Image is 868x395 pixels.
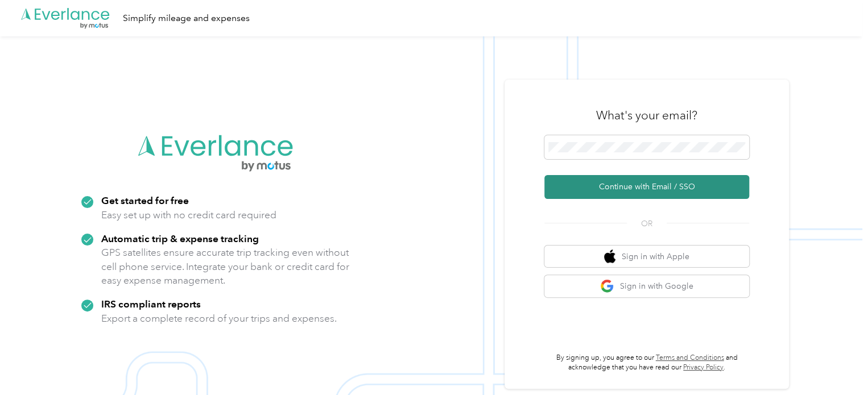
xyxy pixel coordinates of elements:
img: google logo [600,279,614,293]
button: Continue with Email / SSO [544,175,749,199]
a: Privacy Policy [683,363,724,372]
button: apple logoSign in with Apple [544,246,749,268]
strong: IRS compliant reports [101,298,201,310]
strong: Get started for free [101,194,189,206]
h3: What's your email? [596,107,697,123]
p: GPS satellites ensure accurate trip tracking even without cell phone service. Integrate your bank... [101,246,350,288]
a: Terms and Conditions [656,354,724,362]
p: Export a complete record of your trips and expenses. [101,311,337,326]
span: OR [627,218,667,230]
strong: Automatic trip & expense tracking [101,232,259,244]
p: By signing up, you agree to our and acknowledge that you have read our . [544,353,749,373]
div: Simplify mileage and expenses [123,11,250,26]
img: apple logo [604,250,615,264]
p: Easy set up with no credit card required [101,208,276,222]
button: google logoSign in with Google [544,275,749,297]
